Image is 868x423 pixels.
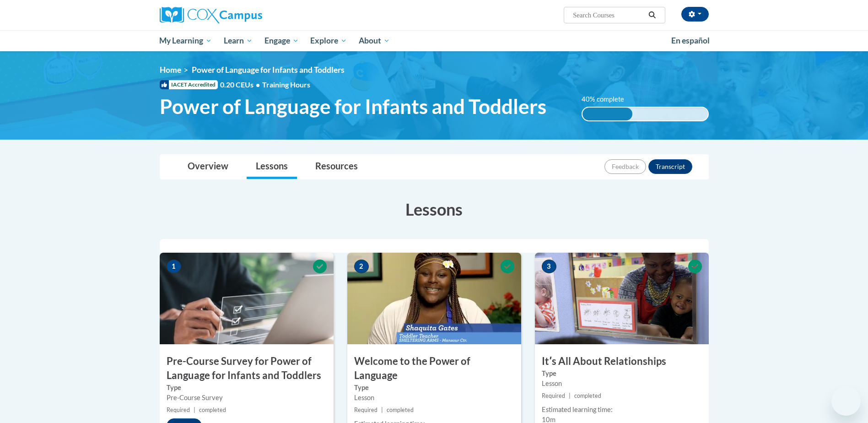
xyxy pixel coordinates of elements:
span: Engage [264,35,299,46]
a: Learn [218,30,259,51]
a: My Learning [154,30,218,51]
span: Required [542,392,565,399]
button: Account Settings [681,7,709,22]
span: completed [574,392,601,399]
label: 40% complete [582,94,634,104]
span: | [381,407,383,413]
iframe: Button to launch messaging window [831,386,861,416]
span: | [194,407,195,413]
div: Lesson [354,393,514,403]
a: Lessons [247,155,297,179]
span: Training Hours [262,80,310,89]
button: Search [645,10,659,21]
label: Type [167,383,327,393]
h3: Welcome to the Power of Language [347,354,521,383]
h3: Pre-Course Survey for Power of Language for Infants and Toddlers [160,354,334,383]
img: Cox Campus [160,7,262,23]
span: Power of Language for Infants and Toddlers [160,94,546,119]
h3: Lessons [160,198,709,221]
span: Power of Language for Infants and Toddlers [192,65,345,75]
span: 2 [354,260,369,273]
h3: Itʹs All About Relationships [535,354,709,369]
button: Feedback [604,159,646,174]
span: Required [167,407,190,413]
img: Course Image [347,253,521,344]
div: Lesson [542,379,702,389]
div: Estimated learning time: [542,405,702,415]
img: Course Image [160,253,334,344]
a: Resources [306,155,367,179]
a: About [353,30,396,51]
span: IACET Accredited [160,80,218,89]
div: 40% complete [582,108,632,120]
a: Overview [178,155,237,179]
div: Pre-Course Survey [167,393,327,403]
a: Home [160,65,181,75]
span: 0.20 CEUs [220,80,262,90]
a: En español [665,31,716,50]
button: Transcript [648,159,692,174]
span: Learn [224,35,253,46]
img: Course Image [535,253,709,344]
span: • [256,80,260,89]
span: 3 [542,260,556,273]
span: | [569,392,571,399]
a: Engage [259,30,305,51]
input: Search Courses [572,10,645,21]
div: Main menu [146,30,722,51]
label: Type [354,383,514,393]
span: completed [199,407,226,413]
span: Explore [310,35,347,46]
span: En español [671,36,710,45]
a: Explore [304,30,353,51]
label: Type [542,369,702,379]
a: Cox Campus [160,7,334,23]
span: 1 [167,260,181,273]
span: My Learning [159,35,212,46]
span: Required [354,407,377,413]
span: About [359,35,390,46]
span: completed [387,407,414,413]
